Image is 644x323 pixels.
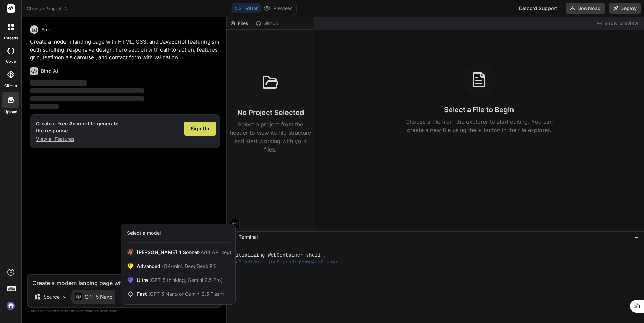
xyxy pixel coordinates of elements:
span: Ultra [137,277,223,284]
div: Select a model [127,230,161,237]
label: GitHub [4,83,17,89]
label: Upload [4,109,17,115]
span: (GPT-5 thinking, Gemini 2.5 Pro) [148,277,223,283]
span: (Add API Key) [199,249,231,255]
span: Advanced [137,263,217,270]
img: signin [5,300,17,312]
span: Fast [137,291,224,298]
span: [PERSON_NAME] 4 Sonnet [137,249,231,256]
label: code [6,59,16,64]
span: (GPT 5 Nano or Gemini 2.5 Flash) [148,291,224,297]
span: (O4-mini, DeepSeek R1) [160,263,217,269]
label: threads [3,35,18,41]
